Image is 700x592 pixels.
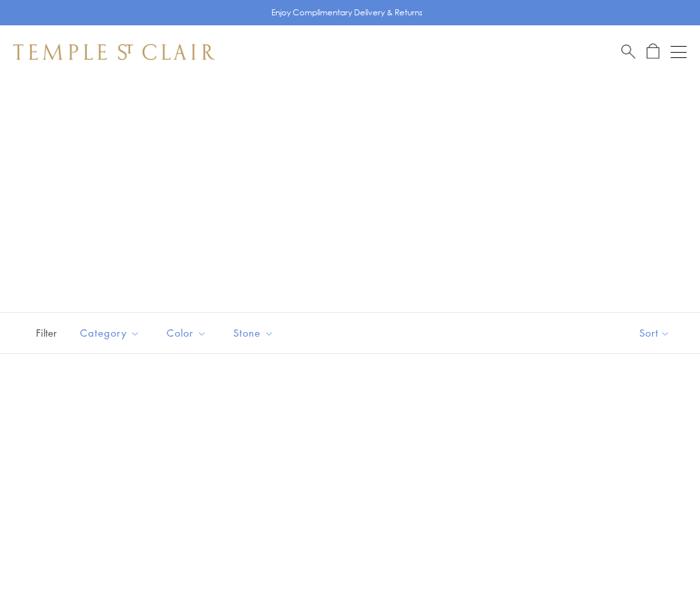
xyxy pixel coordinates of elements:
[609,313,700,353] button: Show sort by
[70,318,150,348] button: Category
[647,43,659,60] a: Open Shopping Bag
[13,44,215,60] img: Temple St. Clair
[271,6,423,19] p: Enjoy Complimentary Delivery & Returns
[223,318,284,348] button: Stone
[157,318,217,348] button: Color
[671,44,687,60] button: Open navigation
[160,325,217,341] span: Color
[621,43,635,60] a: Search
[73,325,150,341] span: Category
[227,325,284,341] span: Stone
